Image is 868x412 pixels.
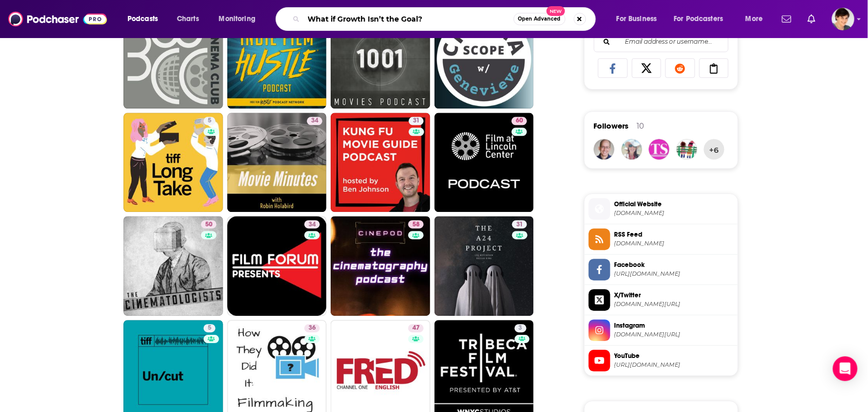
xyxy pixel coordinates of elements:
[512,220,527,228] a: 31
[201,220,216,228] a: 50
[331,9,430,109] a: 39
[177,12,199,26] span: Charts
[637,121,644,131] div: 10
[617,12,657,26] span: For Business
[285,7,606,31] div: Search podcasts, credits, & more...
[832,8,855,30] button: Show profile menu
[123,113,223,212] a: 5
[614,230,734,239] span: RSS Feed
[309,323,316,333] span: 36
[665,58,695,78] a: Share on Reddit
[589,319,734,341] a: Instagram[DOMAIN_NAME][URL]
[614,200,734,209] span: Official Website
[622,139,642,159] img: VerbalDiorama
[227,113,327,212] a: 34
[649,139,670,159] img: TSMovieClub
[205,220,212,230] span: 50
[804,10,820,28] a: Show notifications dropdown
[311,116,318,126] span: 34
[614,321,734,330] span: Instagram
[614,260,734,270] span: Facebook
[8,9,107,29] img: Podchaser - Follow, Share and Rate Podcasts
[594,31,729,52] div: Search followers
[832,8,855,30] img: User Profile
[547,6,565,16] span: New
[746,12,763,26] span: More
[778,10,795,28] a: Show notifications dropdown
[832,8,855,30] span: Logged in as bethwouldknow
[738,11,776,27] button: open menu
[519,323,522,333] span: 3
[699,58,729,78] a: Copy Link
[170,11,205,27] a: Charts
[704,139,725,159] button: +6
[589,289,734,311] a: X/Twitter[DOMAIN_NAME][URL]
[632,58,662,78] a: Share on X/Twitter
[603,32,720,51] input: Email address or username...
[512,117,527,125] a: 60
[309,220,316,230] span: 34
[614,270,734,278] span: https://www.facebook.com/thefilmmakerspodcast
[331,113,430,212] a: 31
[212,11,269,27] button: open menu
[412,220,420,230] span: 58
[518,16,561,22] span: Open Advanced
[594,139,614,159] img: storyandplot
[219,12,256,26] span: Monitoring
[128,12,158,26] span: Podcasts
[408,324,424,332] a: 47
[208,323,211,333] span: 5
[227,216,327,316] a: 34
[589,350,734,371] a: YouTube[URL][DOMAIN_NAME]
[833,356,858,381] div: Open Intercom Messenger
[304,324,320,332] a: 36
[614,300,734,308] span: twitter.com/filmmakerspod
[589,228,734,250] a: RSS Feed[DOMAIN_NAME]
[304,220,320,228] a: 34
[408,220,424,228] a: 58
[589,198,734,220] a: Official Website[DOMAIN_NAME]
[516,116,523,126] span: 60
[614,291,734,300] span: X/Twitter
[516,220,523,230] span: 31
[331,216,430,316] a: 58
[307,117,322,125] a: 34
[514,13,566,25] button: Open AdvancedNew
[609,11,670,27] button: open menu
[614,331,734,338] span: instagram.com/thefilmmakerspodcast
[594,121,629,131] span: Followers
[304,11,514,27] input: Search podcasts, credits, & more...
[515,324,527,332] a: 3
[208,116,211,126] span: 5
[677,139,697,159] img: 2GirlsonaBench
[123,216,223,316] a: 50
[204,324,215,332] a: 5
[204,117,215,125] a: 5
[614,351,734,361] span: YouTube
[120,11,171,27] button: open menu
[614,240,734,247] span: feeds.megaphone.fm
[412,323,420,333] span: 47
[598,58,628,78] a: Share on Facebook
[435,113,534,212] a: 60
[614,209,734,217] span: thefilmmakerspodcast.com
[614,361,734,369] span: https://www.youtube.com/@filmmakerspod
[123,9,223,109] a: 31
[409,117,424,125] a: 31
[589,259,734,280] a: Facebook[URL][DOMAIN_NAME]
[674,12,724,26] span: For Podcasters
[667,11,738,27] button: open menu
[413,116,420,126] span: 31
[435,216,534,316] a: 31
